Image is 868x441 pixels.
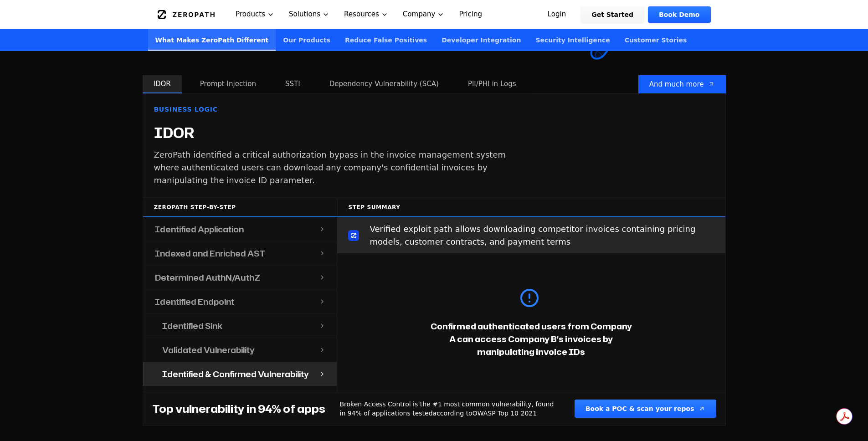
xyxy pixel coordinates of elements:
[143,217,337,241] button: Identified Application
[155,247,265,260] h4: Indexed and Enriched AST
[143,198,337,217] div: ZeroPath Step-by-Step
[340,400,560,418] p: Broken Access Control is the #1 most common vulnerability, found in 94% of applications tested ac...
[154,125,195,141] h4: IDOR
[575,400,716,418] button: Book a POC & scan your repos
[318,75,450,93] button: Dependency Vulnerability (SCA)
[143,75,182,93] button: IDOR
[154,105,218,114] span: Business Logic
[457,75,527,93] button: PII/PHI in Logs
[143,362,337,386] button: Identified & Confirmed Vulnerability
[162,368,309,380] h4: Identified & Confirmed Vulnerability
[154,149,520,187] p: ZeroPath identified a critical authorization bypass in the invoice management system where authen...
[580,6,644,23] a: Get Started
[162,344,255,356] h4: Validated Vulnerability
[162,319,222,332] h4: Identified Sink
[337,198,725,217] div: Step Summary
[337,217,725,253] div: Verified exploit path allows downloading competitor invoices containing pricing models, customer ...
[537,6,577,23] a: Login
[434,29,528,51] a: Developer Integration
[152,401,325,416] h4: Top vulnerability in 94% of apps
[143,314,337,338] button: Identified Sink
[638,75,726,93] a: And much more
[617,29,694,51] a: Customer Stories
[338,29,434,51] a: Reduce False Positives
[143,338,337,362] button: Validated Vulnerability
[648,6,710,23] a: Book Demo
[429,320,633,358] p: Confirmed authenticated users from Company A can access Company B's invoices by manipulating invo...
[473,410,537,417] a: OWASP Top 10 2021
[143,241,337,266] button: Indexed and Enriched AST
[528,29,617,51] a: Security Intelligence
[148,29,276,51] a: What Makes ZeroPath Different
[274,75,311,93] button: SSTI
[155,295,234,308] h4: Identified Endpoint
[276,29,338,51] a: Our Products
[189,75,267,93] button: Prompt Injection
[155,271,260,284] h4: Determined AuthN/AuthZ
[155,223,244,236] h4: Identified Application
[143,290,337,314] button: Identified Endpoint
[143,266,337,290] button: Determined AuthN/AuthZ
